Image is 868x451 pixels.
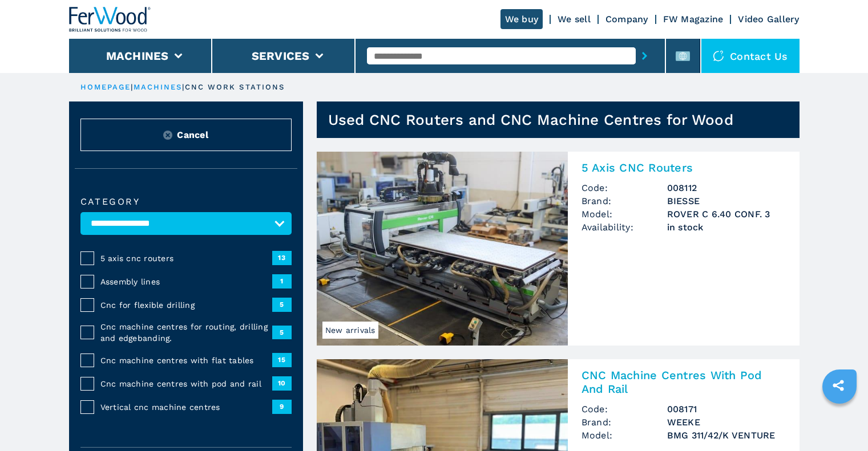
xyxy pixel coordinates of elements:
span: Cnc machine centres with pod and rail [100,378,272,389]
span: Code: [582,181,667,194]
p: cnc work stations [185,82,285,92]
span: | [182,83,184,91]
span: Brand: [582,194,667,208]
span: Brand: [582,416,667,429]
a: sharethis [824,371,853,400]
h3: 008171 [667,403,786,416]
button: ResetCancel [80,119,292,151]
span: in stock [667,221,786,234]
a: We sell [558,14,591,25]
label: Category [80,197,292,206]
img: Reset [163,131,172,140]
span: | [131,83,133,91]
a: Company [605,14,648,25]
h3: ROVER C 6.40 CONF. 3 [667,208,786,221]
a: HOMEPAGE [80,83,131,91]
img: 5 Axis CNC Routers BIESSE ROVER C 6.40 CONF. 3 [317,152,568,346]
img: Contact us [713,50,724,62]
a: Video Gallery [738,14,799,25]
span: Model: [582,208,667,221]
span: 15 [272,353,292,367]
h3: BMG 311/42/K VENTURE [667,429,786,442]
a: FW Magazine [663,14,724,25]
span: New arrivals [322,322,378,339]
h2: CNC Machine Centres With Pod And Rail [582,368,786,396]
h3: BIESSE [667,194,786,208]
span: 5 [272,326,292,339]
span: Cancel [177,128,208,141]
span: 5 [272,298,292,311]
button: Machines [106,49,169,63]
span: Cnc machine centres with flat tables [100,355,272,366]
span: 10 [272,376,292,390]
a: We buy [500,9,543,29]
span: Availability: [582,221,667,234]
span: 13 [272,251,292,265]
span: 5 axis cnc routers [100,253,272,264]
a: machines [134,83,183,91]
button: Services [252,49,310,63]
span: Cnc machine centres for routing, drilling and edgebanding. [100,321,272,344]
div: Contact us [701,39,800,73]
span: 1 [272,274,292,288]
span: Cnc for flexible drilling [100,299,272,311]
a: 5 Axis CNC Routers BIESSE ROVER C 6.40 CONF. 3New arrivals5 Axis CNC RoutersCode:008112Brand:BIES... [317,152,800,346]
span: Vertical cnc machine centres [100,401,272,413]
h3: WEEKE [667,416,786,429]
span: 9 [272,400,292,413]
h2: 5 Axis CNC Routers [582,161,786,174]
img: Ferwood [69,7,151,32]
span: Model: [582,429,667,442]
span: Code: [582,403,667,416]
h3: 008112 [667,181,786,194]
h1: Used CNC Routers and CNC Machine Centres for Wood [328,111,733,129]
button: submit-button [636,43,653,69]
span: Assembly lines [100,276,272,287]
